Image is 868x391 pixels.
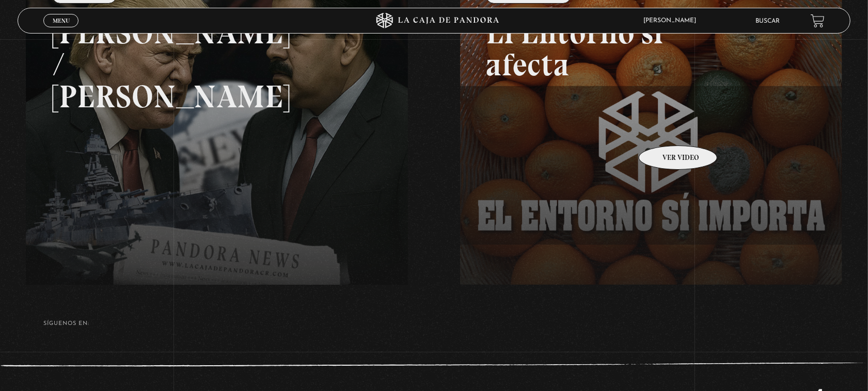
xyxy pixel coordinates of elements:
[49,26,73,34] span: Cerrar
[638,18,706,24] span: [PERSON_NAME]
[755,18,780,24] a: Buscar
[811,14,825,28] a: View your shopping cart
[43,321,825,327] h4: SÍguenos en:
[53,18,70,24] span: Menu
